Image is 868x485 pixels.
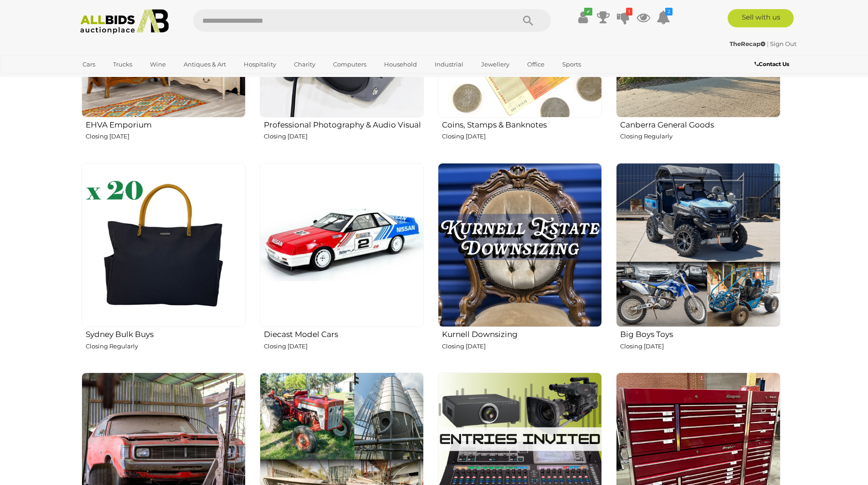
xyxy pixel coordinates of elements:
[626,8,632,15] i: 1
[288,57,321,72] a: Charity
[77,57,101,72] a: Cars
[521,57,550,72] a: Office
[238,57,282,72] a: Hospitality
[442,131,602,142] p: Closing [DATE]
[81,163,246,365] a: Sydney Bulk Buys Closing Regularly
[442,118,602,129] h2: Coins, Stamps & Banknotes
[442,341,602,352] p: Closing [DATE]
[77,72,153,87] a: [GEOGRAPHIC_DATA]
[378,57,423,72] a: Household
[438,163,602,327] img: Kurnell Downsizing
[107,57,138,72] a: Trucks
[657,9,670,26] a: 2
[620,131,780,142] p: Closing Regularly
[442,328,602,339] h2: Kurnell Downsizing
[620,341,780,352] p: Closing [DATE]
[729,40,767,47] a: TheRecap
[260,163,424,327] img: Diecast Model Cars
[475,57,515,72] a: Jewellery
[755,61,789,67] b: Contact Us
[616,163,780,365] a: Big Boys Toys Closing [DATE]
[264,118,424,129] h2: Professional Photography & Audio Visual
[729,40,765,47] strong: TheRecap
[505,9,551,32] button: Search
[556,57,587,72] a: Sports
[86,118,246,129] h2: EHVA Emporium
[86,328,246,339] h2: Sydney Bulk Buys
[576,9,590,26] a: ✔
[259,163,424,365] a: Diecast Model Cars Closing [DATE]
[767,40,769,47] span: |
[770,40,796,47] a: Sign Out
[264,341,424,352] p: Closing [DATE]
[264,328,424,339] h2: Diecast Model Cars
[665,8,673,15] i: 2
[728,9,794,27] a: Sell with us
[327,57,372,72] a: Computers
[429,57,469,72] a: Industrial
[755,59,791,69] a: Contact Us
[620,328,780,339] h2: Big Boys Toys
[86,341,246,352] p: Closing Regularly
[584,8,592,15] i: ✔
[86,131,246,142] p: Closing [DATE]
[144,57,172,72] a: Wine
[616,9,630,26] a: 1
[82,163,246,327] img: Sydney Bulk Buys
[616,163,780,327] img: Big Boys Toys
[437,163,602,365] a: Kurnell Downsizing Closing [DATE]
[75,9,174,34] img: Allbids.com.au
[620,118,780,129] h2: Canberra General Goods
[178,57,232,72] a: Antiques & Art
[264,131,424,142] p: Closing [DATE]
